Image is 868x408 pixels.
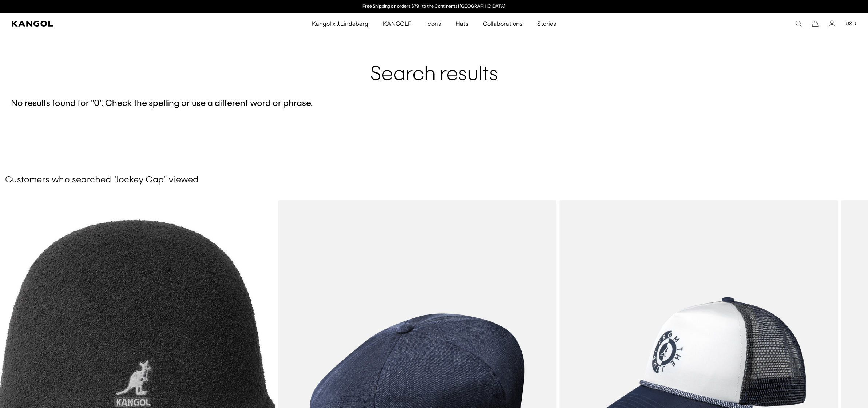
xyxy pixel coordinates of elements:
[362,3,506,9] a: Free Shipping on orders $79+ to the Continental [GEOGRAPHIC_DATA]
[795,20,802,27] summary: Search here
[376,13,419,34] a: KANGOLF
[456,13,468,34] span: Hats
[359,4,509,9] div: 1 of 2
[426,13,441,34] span: Icons
[305,13,376,34] a: Kangol x J.Lindeberg
[5,175,863,186] h3: Customers who searched "Jockey Cap" viewed
[483,13,523,34] span: Collaborations
[812,20,819,27] button: Cart
[448,13,476,34] a: Hats
[530,13,563,34] a: Stories
[11,40,857,87] h1: Search results
[359,4,509,9] slideshow-component: Announcement bar
[419,13,448,34] a: Icons
[383,13,412,34] span: KANGOLF
[537,13,556,34] span: Stories
[476,13,530,34] a: Collaborations
[11,98,857,109] h5: No results found for " 0 ". Check the spelling or use a different word or phrase.
[829,20,835,27] a: Account
[312,13,369,34] span: Kangol x J.Lindeberg
[845,20,856,27] button: USD
[359,4,509,9] div: Announcement
[12,21,207,27] a: Kangol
